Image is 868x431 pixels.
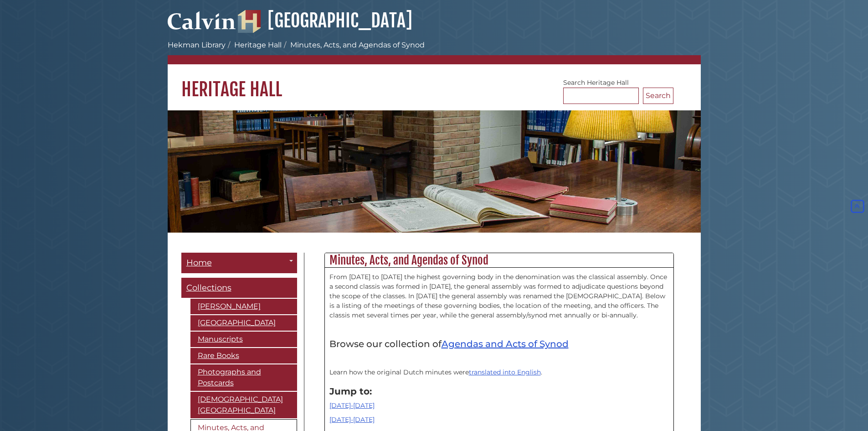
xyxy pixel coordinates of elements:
[168,7,236,33] img: Calvin
[186,258,212,268] span: Home
[168,40,701,64] nav: breadcrumb
[234,41,282,49] a: Heritage Hall
[168,64,701,101] h1: Heritage Hall
[329,339,669,349] h4: Browse our collection of
[643,88,673,104] button: Search
[329,401,375,410] a: [DATE]-[DATE]
[442,338,569,349] a: Agendas and Acts of Synod
[469,368,541,376] a: translated into English
[238,10,261,33] img: Hekman Library Logo
[190,392,297,418] a: [DEMOGRAPHIC_DATA][GEOGRAPHIC_DATA]
[168,21,236,29] a: Calvin University
[329,386,372,397] strong: Jump to:
[190,299,297,314] a: [PERSON_NAME]
[190,364,297,391] a: Photographs and Postcards
[329,368,669,377] p: Learn how the original Dutch minutes were .
[325,253,673,268] h2: Minutes, Acts, and Agendas of Synod
[282,40,425,51] li: Minutes, Acts, and Agendas of Synod
[190,332,297,347] a: Manuscripts
[329,272,669,320] p: From [DATE] to [DATE] the highest governing body in the denomination was the classical assembly. ...
[849,203,866,211] a: Back to Top
[181,278,297,298] a: Collections
[190,315,297,331] a: [GEOGRAPHIC_DATA]
[238,9,412,32] a: [GEOGRAPHIC_DATA]
[190,348,297,363] a: Rare Books
[168,41,226,49] a: Hekman Library
[181,253,297,273] a: Home
[186,283,231,293] span: Collections
[329,415,375,424] a: [DATE]-[DATE]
